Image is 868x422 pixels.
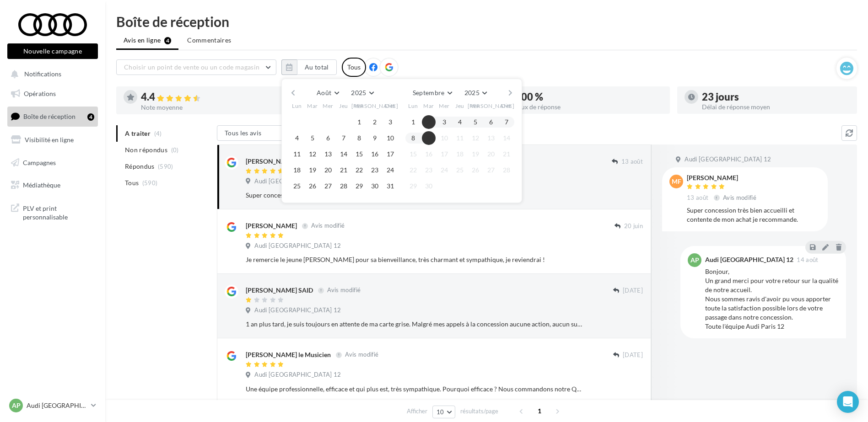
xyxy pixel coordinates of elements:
span: Jeu [339,102,348,110]
span: Notifications [24,70,61,78]
a: Médiathèque [5,176,100,195]
button: 16 [368,147,382,161]
span: Jeu [455,102,464,110]
button: 1 [352,115,366,129]
span: Mer [323,102,334,110]
span: (590) [158,163,173,170]
span: Lun [292,102,302,110]
a: Opérations [5,84,100,103]
span: Afficher [407,407,427,416]
a: Campagnes [5,153,100,172]
span: Avis modifié [345,351,378,358]
button: 26 [469,163,482,177]
button: 20 [484,147,498,161]
span: Visibilité en ligne [25,136,74,144]
div: Taux de réponse [515,104,663,110]
div: Une équipe professionnelle, efficace et qui plus est, très sympathique. Pourquoi efficace ? Nous ... [246,385,583,394]
span: 1 [532,404,547,418]
span: 13 août [621,158,643,166]
span: Dim [501,102,512,110]
div: 4 [87,113,94,121]
div: 100 % [515,92,663,102]
span: Lun [408,102,418,110]
span: Audi [GEOGRAPHIC_DATA] 12 [254,371,341,379]
button: Août [313,86,342,99]
button: 30 [422,179,436,193]
button: 8 [352,131,366,145]
button: 31 [383,179,397,193]
button: 19 [306,163,319,177]
span: [DATE] [623,287,643,295]
button: 2 [422,115,436,129]
span: Août [317,89,331,96]
button: 17 [437,147,451,161]
span: 14 août [797,257,818,263]
div: Tous [342,58,366,77]
span: Boîte de réception [23,112,75,120]
button: 10 [437,131,451,145]
span: (0) [171,146,179,154]
button: 28 [337,179,350,193]
button: 15 [406,147,420,161]
span: AP [690,256,699,265]
button: 6 [484,115,498,129]
span: Mar [307,102,318,110]
span: Audi [GEOGRAPHIC_DATA] 12 [254,242,341,250]
button: 6 [321,131,335,145]
button: 3 [437,115,451,129]
button: 12 [469,131,482,145]
button: 2 [368,115,382,129]
span: Avis modifié [311,222,345,230]
span: Audi [GEOGRAPHIC_DATA] 12 [254,306,341,315]
button: 23 [422,163,436,177]
button: 11 [453,131,467,145]
span: Audi [GEOGRAPHIC_DATA] 12 [685,155,771,164]
span: 2025 [464,89,480,96]
button: 17 [383,147,397,161]
button: 24 [437,163,451,177]
span: MF [672,177,681,186]
div: [PERSON_NAME] SAID [246,286,313,295]
button: 1 [406,115,420,129]
button: 5 [469,115,482,129]
span: Répondus [125,162,155,171]
div: Note moyenne [141,104,289,111]
span: [PERSON_NAME] [351,102,399,110]
span: 10 [437,408,444,416]
button: 9 [422,131,436,145]
button: 26 [306,179,319,193]
button: 22 [406,163,420,177]
button: 27 [321,179,335,193]
button: 4 [290,131,304,145]
span: PLV et print personnalisable [23,202,94,222]
span: 2025 [351,89,366,96]
span: [PERSON_NAME] [468,102,515,110]
button: 2025 [347,86,377,99]
button: 10 [432,406,456,418]
button: 25 [290,179,304,193]
button: 29 [406,179,420,193]
button: 19 [469,147,482,161]
a: Visibilité en ligne [5,130,100,150]
span: Avis modifié [723,194,756,201]
button: 21 [337,163,350,177]
div: [PERSON_NAME] [687,175,758,181]
div: [PERSON_NAME] le Musicien [246,350,331,359]
button: Septembre [409,86,456,99]
button: 5 [306,131,319,145]
a: AP Audi [GEOGRAPHIC_DATA] [7,397,98,414]
span: Mer [439,102,450,110]
button: 16 [422,147,436,161]
span: Tous [125,178,139,187]
button: 24 [383,163,397,177]
div: 4.4 [141,92,289,102]
button: 14 [500,131,513,145]
span: Septembre [413,89,445,96]
button: 18 [453,147,467,161]
div: [PERSON_NAME] [246,157,297,166]
button: 30 [368,179,382,193]
span: [DATE] [623,351,643,359]
button: Nouvelle campagne [7,43,98,59]
span: résultats/page [460,407,498,416]
span: 13 août [687,194,708,202]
